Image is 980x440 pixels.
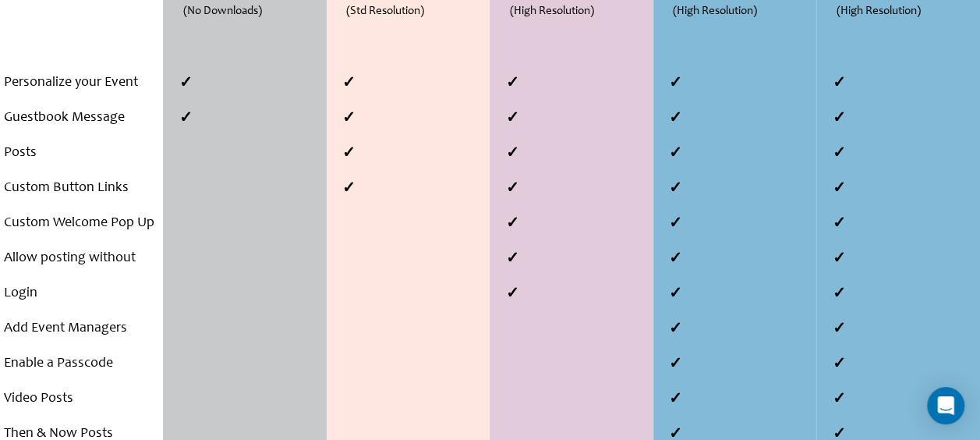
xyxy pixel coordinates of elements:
li: Custom Welcome Pop Up [4,206,159,241]
div: Open Intercom Messenger [927,387,964,424]
li: Custom Button Links [4,171,159,206]
li: Enable a Passcode [4,346,159,381]
li: Allow posting without Login [4,241,159,311]
li: Add Event Managers [4,311,159,346]
li: Video Posts [4,381,159,417]
li: Guestbook Message Posts [4,101,159,171]
li: Personalize your Event [4,66,159,101]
